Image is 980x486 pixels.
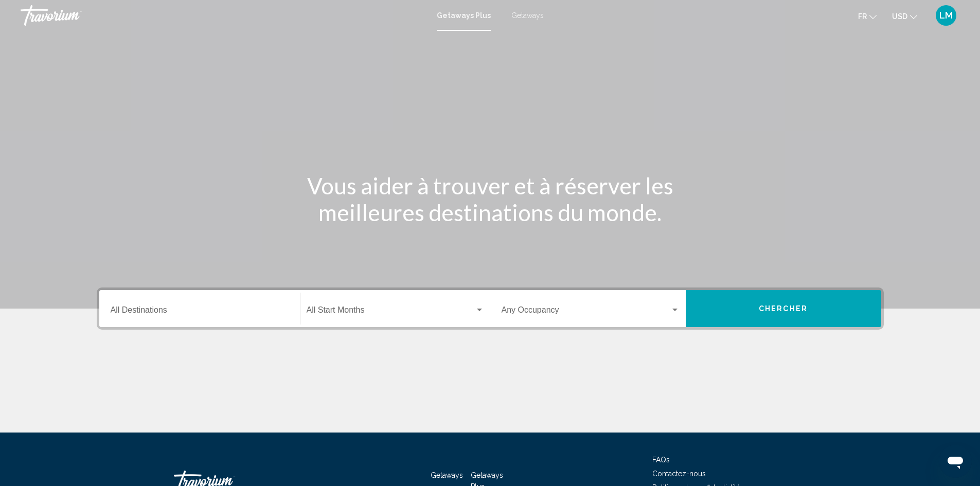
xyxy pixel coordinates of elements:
span: LM [939,10,953,21]
a: Getaways [511,11,544,20]
a: Getaways [431,471,463,479]
iframe: Bouton de lancement de la fenêtre de messagerie [939,445,972,478]
span: fr [858,12,867,21]
h1: Vous aider à trouver et à réserver les meilleures destinations du monde. [297,172,683,226]
button: Chercher [686,290,881,327]
button: Change language [858,9,877,24]
a: Getaways Plus [437,11,491,20]
a: Travorium [21,5,426,26]
span: Chercher [759,305,808,313]
a: Contactez-nous [652,470,706,478]
span: USD [892,12,907,21]
a: FAQs [652,456,670,464]
button: User Menu [933,5,959,26]
div: Search widget [99,290,881,327]
button: Change currency [892,9,917,24]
